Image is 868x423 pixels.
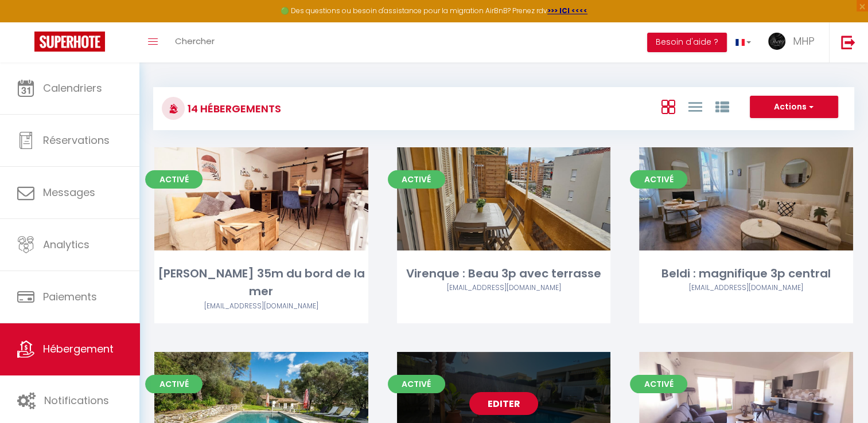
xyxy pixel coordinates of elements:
div: Virenque : Beau 3p avec terrasse [397,265,611,283]
a: >>> ICI <<<< [547,6,587,15]
span: MHP [793,34,815,48]
div: Airbnb [154,301,368,312]
div: [PERSON_NAME] 35m du bord de la mer [154,265,368,301]
img: Super Booking [34,32,105,52]
span: Activé [630,170,687,189]
span: Messages [43,185,95,199]
a: Vue en Box [661,97,675,116]
span: Réservations [43,133,110,147]
a: Editer [469,392,538,415]
a: Vue par Groupe [715,97,729,116]
span: Activé [388,375,445,393]
span: Activé [630,375,687,393]
h3: 14 Hébergements [185,96,281,122]
span: Hébergement [43,342,114,356]
a: Chercher [166,22,223,62]
span: Activé [145,375,203,393]
button: Besoin d'aide ? [647,33,727,52]
span: Analytics [43,237,89,252]
a: Vue en Liste [688,97,702,116]
div: Beldi : magnifique 3p central [639,265,853,283]
div: Airbnb [397,283,611,293]
span: Paiements [43,289,97,304]
span: Notifications [44,393,109,408]
span: Activé [388,170,445,189]
button: Actions [750,96,838,119]
span: Activé [145,170,203,189]
img: ... [768,33,785,50]
a: ... MHP [760,22,829,62]
div: Airbnb [639,283,853,293]
span: Chercher [175,35,215,47]
img: logout [841,35,855,49]
span: Calendriers [43,81,102,95]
